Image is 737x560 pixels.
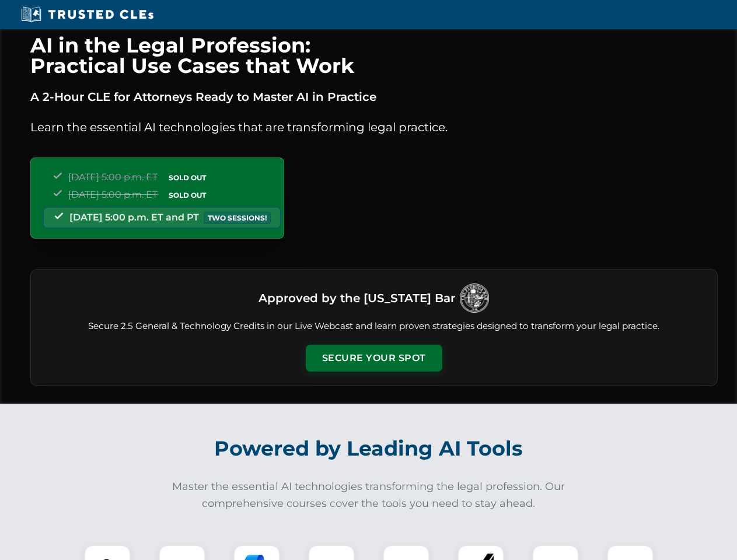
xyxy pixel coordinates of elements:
p: Learn the essential AI technologies that are transforming legal practice. [30,118,718,136]
p: Secure 2.5 General & Technology Credits in our Live Webcast and learn proven strategies designed ... [45,320,703,333]
p: A 2-Hour CLE for Attorneys Ready to Master AI in Practice [30,87,718,106]
h1: AI in the Legal Profession: Practical Use Cases that Work [30,35,718,76]
span: [DATE] 5:00 p.m. ET [68,189,158,200]
p: Master the essential AI technologies transforming the legal profession. Our comprehensive courses... [165,478,573,512]
h3: Approved by the [US_STATE] Bar [259,288,455,309]
h2: Powered by Leading AI Tools [46,428,692,469]
img: Trusted CLEs [18,6,157,23]
span: SOLD OUT [165,189,210,201]
span: [DATE] 5:00 p.m. ET [68,171,158,183]
img: Logo [460,283,489,313]
button: Secure Your Spot [306,345,442,372]
span: SOLD OUT [165,171,210,184]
